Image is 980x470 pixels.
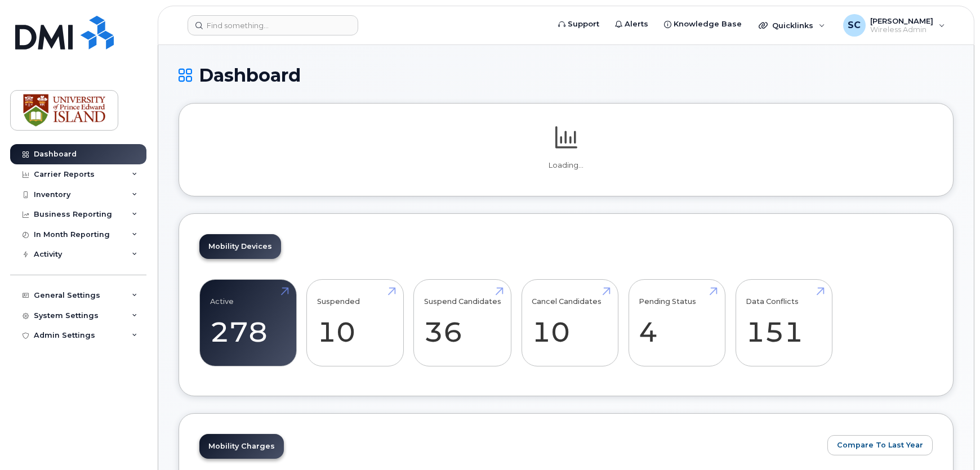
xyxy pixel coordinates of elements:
a: Suspended 10 [317,286,393,360]
a: Pending Status 4 [639,286,715,360]
p: Loading... [199,160,933,171]
a: Mobility Charges [199,434,284,459]
span: Compare To Last Year [837,440,923,450]
a: Suspend Candidates 36 [424,286,501,360]
a: Active 278 [210,286,286,360]
h1: Dashboard [179,65,954,85]
a: Data Conflicts 151 [746,286,822,360]
a: Cancel Candidates 10 [532,286,608,360]
a: Mobility Devices [199,234,281,259]
button: Compare To Last Year [827,435,933,455]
